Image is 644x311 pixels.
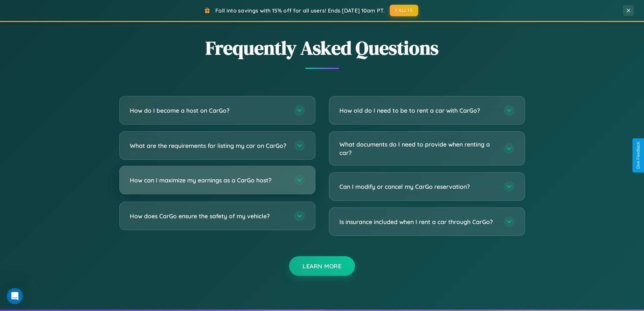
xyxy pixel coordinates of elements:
[339,218,497,226] h3: Is insurance included when I rent a car through CarGo?
[636,142,641,169] div: Give Feedback
[7,288,23,304] iframe: Intercom live chat
[339,182,497,191] h3: Can I modify or cancel my CarGo reservation?
[215,7,385,14] span: Fall into savings with 15% off for all users! Ends [DATE] 10am PT.
[339,140,497,157] h3: What documents do I need to provide when renting a car?
[390,5,418,16] button: FALL15
[289,256,355,276] button: Learn More
[130,141,287,150] h3: What are the requirements for listing my car on CarGo?
[119,35,525,61] h2: Frequently Asked Questions
[339,106,497,115] h3: How old do I need to be to rent a car with CarGo?
[130,106,287,115] h3: How do I become a host on CarGo?
[130,176,287,184] h3: How can I maximize my earnings as a CarGo host?
[130,212,287,220] h3: How does CarGo ensure the safety of my vehicle?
